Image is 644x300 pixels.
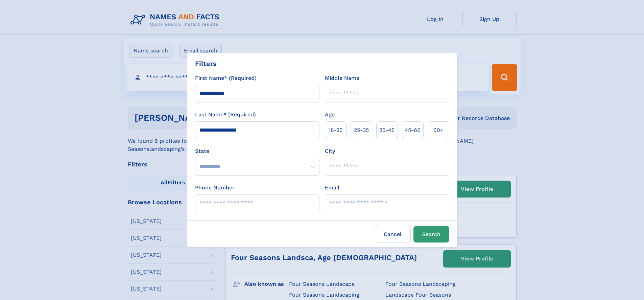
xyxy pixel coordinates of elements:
span: 25‑35 [354,126,369,134]
span: 45‑60 [405,126,421,134]
label: Phone Number [195,184,235,192]
span: 60+ [433,126,444,134]
span: 35‑45 [379,126,395,134]
div: Filters [195,59,217,69]
label: Last Name* (Required) [195,111,256,119]
label: Middle Name [325,74,359,82]
label: State [195,147,319,155]
label: Cancel [375,226,411,243]
button: Search [413,226,449,243]
label: City [325,147,335,155]
label: Age [325,111,335,119]
span: 18‑25 [329,126,342,134]
label: Email [325,184,339,192]
label: First Name* (Required) [195,74,257,82]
